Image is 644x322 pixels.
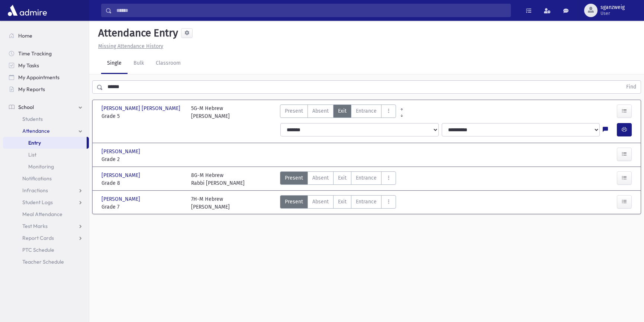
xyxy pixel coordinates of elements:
div: 7H-M Hebrew [PERSON_NAME] [191,195,230,211]
span: Entrance [356,174,377,182]
a: Missing Attendance History [95,43,163,49]
span: Grade 7 [102,203,184,211]
span: Absent [312,174,329,182]
a: My Tasks [3,59,89,71]
a: Students [3,113,89,125]
span: Monitoring [28,163,54,170]
span: School [18,104,34,110]
a: Classroom [150,53,187,74]
span: Present [285,198,303,206]
a: Monitoring [3,161,89,173]
span: [PERSON_NAME] [102,195,142,203]
span: List [28,151,36,158]
span: Home [18,32,32,39]
span: Attendance [22,128,50,134]
a: List [3,149,89,161]
span: Entrance [356,107,377,115]
span: PTC Schedule [22,247,54,253]
a: Notifications [3,173,89,184]
span: User [600,10,625,16]
span: Entrance [356,198,377,206]
span: [PERSON_NAME] [102,171,142,179]
span: Meal Attendance [22,211,62,218]
a: Infractions [3,184,89,196]
a: Time Tracking [3,48,89,59]
input: Search [112,4,511,17]
a: My Reports [3,83,89,95]
span: Grade 5 [102,112,184,120]
a: Single [101,53,128,74]
div: AttTypes [280,171,396,187]
span: Teacher Schedule [22,258,64,265]
span: sganzweig [600,4,625,10]
span: My Tasks [18,62,39,69]
button: Find [622,81,641,93]
a: Test Marks [3,220,89,232]
span: Notifications [22,175,52,182]
span: Infractions [22,187,48,194]
a: My Appointments [3,71,89,83]
span: Entry [28,139,41,146]
span: Exit [338,174,347,182]
span: My Appointments [18,74,59,81]
div: 5G-M Hebrew [PERSON_NAME] [191,104,230,120]
span: Grade 8 [102,179,184,187]
div: AttTypes [280,104,396,120]
a: Bulk [128,53,150,74]
span: [PERSON_NAME] [PERSON_NAME] [102,104,182,112]
a: School [3,101,89,113]
div: AttTypes [280,195,396,211]
span: Test Marks [22,223,48,229]
span: My Reports [18,86,45,93]
a: Report Cards [3,232,89,244]
span: Report Cards [22,235,54,241]
span: Exit [338,107,347,115]
u: Missing Attendance History [98,43,163,49]
span: Exit [338,198,347,206]
span: Present [285,174,303,182]
div: 8G-M Hebrew Rabbi [PERSON_NAME] [191,171,245,187]
a: Student Logs [3,196,89,208]
span: Present [285,107,303,115]
span: Absent [312,198,329,206]
span: Time Tracking [18,50,52,57]
h5: Attendance Entry [95,27,178,39]
span: Student Logs [22,199,53,206]
a: Meal Attendance [3,208,89,220]
a: PTC Schedule [3,244,89,256]
span: Absent [312,107,329,115]
img: AdmirePro [6,3,49,18]
a: Teacher Schedule [3,256,89,268]
span: [PERSON_NAME] [102,148,142,155]
span: Students [22,116,43,122]
a: Attendance [3,125,89,137]
span: Grade 2 [102,155,184,163]
a: Home [3,30,89,42]
a: Entry [3,137,87,149]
